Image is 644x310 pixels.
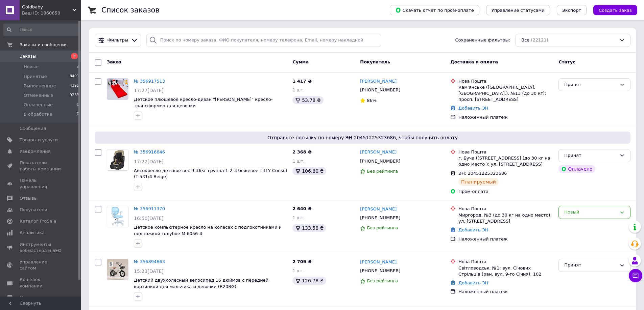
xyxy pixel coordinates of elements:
span: Скачать отчет по пром-оплате [395,7,474,13]
span: 1 шт. [292,215,305,220]
span: Товары и услуги [20,137,58,143]
a: Детский двухколесный велосипед 16 дюймов с передней корзинкой для мальчика и девочки (B20BG) [134,278,268,289]
span: В обработке [24,111,52,117]
a: [PERSON_NAME] [360,259,397,265]
span: Отправьте посылку по номеру ЭН 20451225323686, чтобы получить оплату [97,134,628,141]
div: Оплачено [558,165,595,173]
div: Наложенный платеж [458,236,553,242]
div: Нова Пошта [458,206,553,212]
span: 2 368 ₴ [292,149,311,154]
span: Новые [24,64,39,70]
a: Автокресло детское вес 9-36кг группа 1-2-3 бежевое TILLY Consul (T-531/4 Beige) [134,168,287,179]
div: Принят [564,81,617,88]
div: Кам'янське ([GEOGRAPHIC_DATA], [GEOGRAPHIC_DATA].), №13 (до 30 кг): просп. [STREET_ADDRESS] [458,84,553,103]
span: Управление статусами [492,8,545,13]
img: Фото товару [107,259,128,280]
div: Пром-оплата [458,189,553,195]
div: Наложенный платеж [458,114,553,120]
a: Создать заказ [587,7,637,12]
a: Детское плюшевое кресло-диван "[PERSON_NAME]" кресло-трансформер для девочки [134,97,272,108]
div: 133.58 ₴ [292,224,326,232]
div: Нова Пошта [458,259,553,265]
span: Отмененные [24,92,53,98]
span: Панель управления [20,177,63,190]
span: 17:27[DATE] [134,88,164,93]
span: Доставка и оплата [450,59,498,64]
span: Аналитика [20,230,45,236]
div: [PHONE_NUMBER] [359,266,402,275]
div: Принят [564,152,617,159]
a: № 356916646 [134,149,165,154]
div: 126.78 ₴ [292,277,326,285]
span: Экспорт [562,8,581,13]
span: Детское компьютерное кресло на колесах с подлокотниками и подножкой голубое M 6056-4 [134,225,282,236]
span: 86% [367,98,377,103]
span: Управление сайтом [20,259,63,271]
div: Новый [564,209,617,216]
a: № 356911370 [134,206,165,211]
a: Фото товару [107,78,128,100]
span: Заказы [20,53,36,59]
span: Заказы и сообщения [20,42,68,48]
span: Принятые [24,74,47,80]
span: Фильтры [108,37,128,44]
span: 1 шт. [292,159,305,164]
button: Управление статусами [486,5,550,15]
a: Добавить ЭН [458,280,488,285]
span: Каталог ProSale [20,218,56,224]
span: Без рейтинга [367,278,398,283]
div: Ваш ID: 1860650 [22,10,81,16]
span: 4395 [70,83,79,89]
span: Показатели работы компании [20,160,63,172]
span: ЭН: 20451225323686 [458,171,507,176]
a: Добавить ЭН [458,106,488,111]
input: Поиск [3,24,80,36]
div: Наложенный платеж [458,289,553,295]
div: Принят [564,262,617,269]
span: 9233 [70,92,79,98]
span: Все [521,37,529,44]
span: Инструменты вебмастера и SEO [20,242,63,254]
div: [PHONE_NUMBER] [359,214,402,222]
div: Планируемый [458,178,499,186]
div: 106.80 ₴ [292,167,326,175]
span: 17:22[DATE] [134,159,164,164]
div: [PHONE_NUMBER] [359,86,402,94]
span: Отзывы [20,195,38,201]
input: Поиск по номеру заказа, ФИО покупателя, номеру телефона, Email, номеру накладной [146,34,382,47]
span: 1 417 ₴ [292,79,311,84]
a: [PERSON_NAME] [360,149,397,156]
span: Покупатели [20,207,47,213]
div: Нова Пошта [458,78,553,84]
span: Сумма [292,59,309,64]
a: Фото товару [107,149,128,171]
div: Миргород, №3 (до 30 кг на одно место): ул. [STREET_ADDRESS] [458,212,553,224]
a: № 356917513 [134,79,165,84]
span: Сообщения [20,125,46,132]
span: 2 [77,64,79,70]
span: Сохраненные фильтры: [455,37,510,44]
button: Экспорт [557,5,587,15]
span: 0 [77,102,79,108]
a: Фото товару [107,259,128,280]
div: [PHONE_NUMBER] [359,157,402,166]
img: Фото товару [107,79,128,100]
div: Нова Пошта [458,149,553,155]
span: (22121) [531,37,548,43]
span: 16:50[DATE] [134,216,164,221]
button: Создать заказ [593,5,637,15]
span: Уведомления [20,148,50,154]
span: Без рейтинга [367,225,398,230]
span: Выполненные [24,83,56,89]
span: 1 шт. [292,268,305,273]
div: Світловодськ, №1: вул. Січових Стрільців (ран. вул. 9-го Січня), 102 [458,265,553,277]
span: 8491 [70,74,79,80]
button: Скачать отчет по пром-оплате [390,5,479,15]
span: 2 709 ₴ [292,259,311,264]
a: Добавить ЭН [458,227,488,232]
a: Фото товару [107,206,128,227]
span: Goldbaby [22,4,73,10]
span: 1 шт. [292,87,305,92]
